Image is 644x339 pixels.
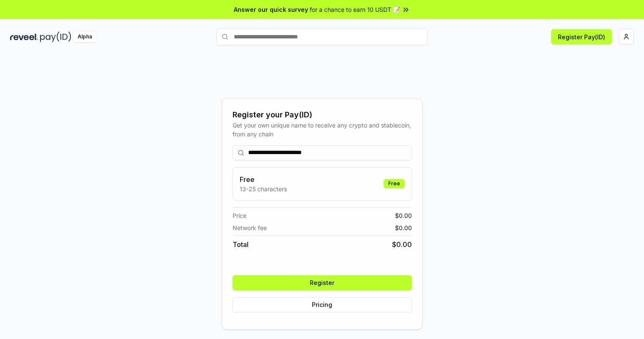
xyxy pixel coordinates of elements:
[392,239,412,250] span: $ 0.00
[233,223,267,232] span: Network fee
[233,297,412,312] button: Pricing
[233,239,249,250] span: Total
[384,179,405,188] div: Free
[10,32,38,42] img: reveel_dark
[233,109,412,121] div: Register your Pay(ID)
[551,29,612,44] button: Register Pay(ID)
[233,275,412,290] button: Register
[234,5,308,14] span: Answer our quick survey
[310,5,400,14] span: for a chance to earn 10 USDT 📝
[233,121,412,138] div: Get your own unique name to receive any crypto and stablecoin, from any chain
[40,32,71,42] img: pay_id
[240,174,287,184] h3: Free
[73,32,97,42] div: Alpha
[395,211,412,220] span: $ 0.00
[240,184,287,193] p: 13-25 characters
[395,223,412,232] span: $ 0.00
[233,211,246,220] span: Price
